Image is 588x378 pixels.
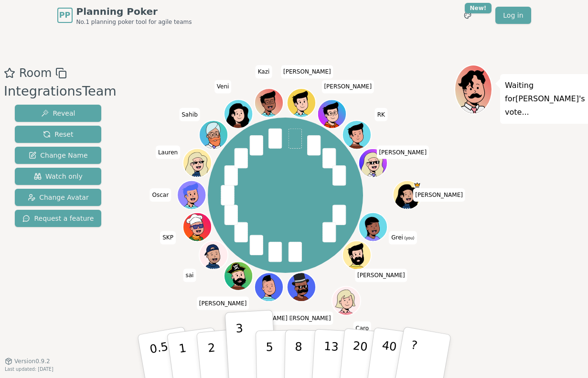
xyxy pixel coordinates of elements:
button: New! [459,7,476,24]
button: Reveal [15,105,101,122]
span: Click to change your name [413,188,465,202]
span: Request a feature [22,214,94,223]
span: Click to change your name [214,80,232,94]
div: IntegrationsTeam [4,82,117,101]
span: Change Avatar [28,193,89,202]
button: Watch only [15,168,101,185]
span: Click to change your name [150,188,171,202]
button: Click to change your avatar [360,214,386,240]
span: Click to change your name [281,65,333,79]
button: Request a feature [15,210,101,227]
a: Log in [495,7,531,24]
a: PPPlanning PokerNo.1 planning poker tool for agile teams [57,5,192,26]
span: Planning Poker [76,5,192,18]
div: New! [465,3,492,13]
span: Click to change your name [197,297,249,310]
p: 3 [235,322,246,374]
span: Click to change your name [389,231,417,245]
span: Change Name [29,151,87,160]
span: Kate is the host [414,182,421,189]
span: Click to change your name [375,108,387,121]
span: Click to change your name [160,231,176,245]
span: Reset [43,130,73,139]
span: Click to change your name [179,108,200,121]
span: Click to change your name [321,80,374,94]
button: Add as favourite [4,65,15,82]
button: Reset [15,126,101,143]
span: Click to change your name [237,312,290,325]
span: Click to change your name [355,269,407,282]
span: Click to change your name [376,146,429,159]
span: PP [59,10,70,21]
span: (you) [403,237,415,241]
span: Click to change your name [183,269,196,282]
span: Click to change your name [156,146,180,159]
span: Click to change your name [256,65,272,79]
button: Change Avatar [15,189,101,206]
span: Watch only [34,172,83,181]
span: Room [19,65,52,82]
span: Click to change your name [353,322,371,335]
span: Reveal [41,108,75,118]
span: Last updated: [DATE] [5,367,53,372]
button: Version0.9.2 [5,357,50,365]
span: Version 0.9.2 [14,357,50,365]
span: No.1 planning poker tool for agile teams [76,18,192,26]
button: Change Name [15,147,101,164]
p: Waiting for [PERSON_NAME] 's vote... [505,79,585,119]
span: Click to change your name [281,312,333,325]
